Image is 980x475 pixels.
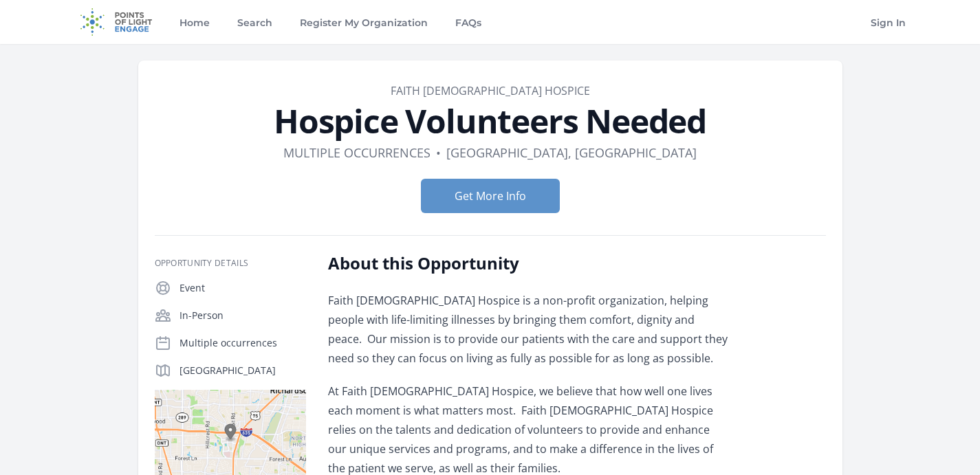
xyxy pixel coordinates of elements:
[179,281,306,295] p: Event
[421,179,560,213] button: Get More Info
[155,104,826,137] h1: Hospice Volunteers Needed
[155,258,306,269] h3: Opportunity Details
[328,252,730,274] h2: About this Opportunity
[328,293,728,366] span: Faith [DEMOGRAPHIC_DATA] Hospice is a non-profit organization, helping people with life-limiting ...
[446,143,697,162] dd: [GEOGRAPHIC_DATA], [GEOGRAPHIC_DATA]
[179,309,306,322] p: In-Person
[391,83,590,98] a: Faith [DEMOGRAPHIC_DATA] Hospice
[283,143,431,162] dd: Multiple occurrences
[179,364,306,377] p: [GEOGRAPHIC_DATA]
[436,143,441,162] div: •
[179,336,306,350] p: Multiple occurrences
